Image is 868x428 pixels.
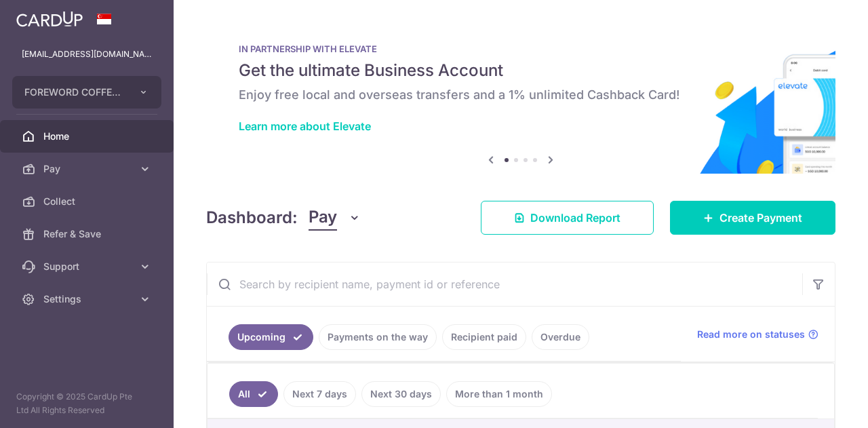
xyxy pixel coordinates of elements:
p: IN PARTNERSHIP WITH ELEVATE [239,43,803,54]
span: Collect [43,195,133,208]
span: FOREWORD COFFEE PTE. LTD. [24,85,125,99]
a: Payments on the way [319,324,437,350]
span: Support [43,260,133,273]
span: Pay [43,162,133,176]
h4: Dashboard: [206,206,298,230]
span: Settings [43,292,133,306]
h5: Get the ultimate Business Account [239,60,803,81]
span: Home [43,130,133,143]
a: Read more on statuses [697,328,818,341]
button: Pay [309,205,361,231]
a: Recipient paid [442,324,526,350]
a: Download Report [481,201,654,235]
img: CardUp [16,11,83,27]
span: Create Payment [719,210,802,226]
a: Upcoming [229,324,313,350]
button: FOREWORD COFFEE PTE. LTD. [12,76,161,109]
input: Search by recipient name, payment id or reference [207,262,802,306]
p: [EMAIL_ADDRESS][DOMAIN_NAME] [22,47,152,61]
a: More than 1 month [446,381,552,407]
span: Refer & Save [43,227,133,241]
span: Download Report [530,210,620,226]
a: Create Payment [670,201,835,235]
a: Overdue [532,324,589,350]
a: Next 30 days [361,381,441,407]
span: Read more on statuses [697,328,805,341]
h6: Enjoy free local and overseas transfers and a 1% unlimited Cashback Card! [239,87,803,103]
span: Pay [309,205,337,231]
a: All [229,381,278,407]
a: Next 7 days [283,381,356,407]
a: Learn more about Elevate [239,119,371,133]
img: Renovation banner [206,22,835,174]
